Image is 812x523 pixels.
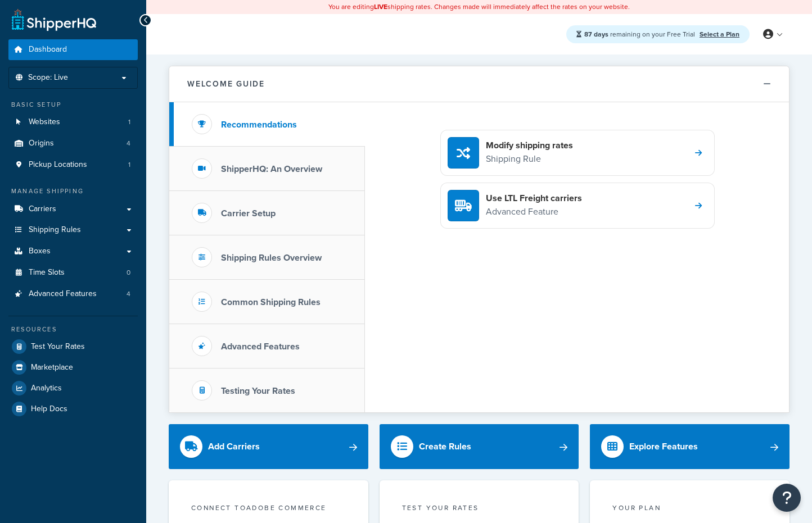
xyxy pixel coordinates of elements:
a: Dashboard [8,39,138,60]
div: Connect to Adobe Commerce [191,503,346,516]
span: 1 [128,117,130,127]
h4: Use LTL Freight carriers [486,192,582,204]
button: Open Resource Center [773,484,801,512]
li: Time Slots [8,262,138,283]
li: Pickup Locations [8,154,138,175]
span: Dashboard [29,45,67,54]
a: Help Docs [8,399,138,419]
li: Origins [8,133,138,154]
b: LIVE [374,2,387,12]
div: Manage Shipping [8,187,138,196]
a: Create Rules [380,424,579,469]
span: 1 [128,160,130,170]
h3: Shipping Rules Overview [221,253,322,263]
h3: Common Shipping Rules [221,297,321,307]
a: Analytics [8,378,138,398]
div: Create Rules [419,439,471,454]
a: Explore Features [590,424,790,469]
a: Add Carriers [169,424,368,469]
span: Pickup Locations [29,160,87,170]
p: Advanced Feature [486,204,582,219]
li: Websites [8,112,138,133]
span: Test Your Rates [31,342,85,352]
span: 4 [127,289,130,299]
span: Time Slots [29,268,65,278]
span: Boxes [29,247,51,256]
span: Scope: Live [28,73,68,83]
div: Explore Features [629,439,698,454]
span: 0 [127,268,130,278]
a: Test Your Rates [8,336,138,357]
span: Analytics [31,384,62,393]
a: Carriers [8,199,138,220]
div: Basic Setup [8,100,138,110]
span: remaining on your Free Trial [584,29,697,39]
div: Test your rates [402,503,557,516]
span: Advanced Features [29,289,97,299]
h3: Testing Your Rates [221,386,295,396]
div: Your Plan [612,503,767,516]
a: Advanced Features4 [8,284,138,304]
span: Origins [29,139,54,148]
h3: Advanced Features [221,342,300,352]
span: Marketplace [31,363,73,372]
span: Help Docs [31,404,67,414]
span: Websites [29,117,60,127]
button: Welcome Guide [169,66,789,102]
a: Select a Plan [700,29,739,39]
h3: ShipperHQ: An Overview [221,164,322,174]
h4: Modify shipping rates [486,139,573,152]
a: Marketplace [8,357,138,378]
div: Add Carriers [208,439,260,454]
span: Carriers [29,204,56,214]
a: Pickup Locations1 [8,154,138,175]
h2: Welcome Guide [187,80,265,88]
a: Boxes [8,241,138,262]
p: Shipping Rule [486,152,573,166]
a: Origins4 [8,133,138,154]
li: Advanced Features [8,284,138,304]
span: Shipping Rules [29,225,81,235]
div: Resources [8,325,138,334]
a: Shipping Rules [8,220,138,240]
a: Time Slots0 [8,262,138,283]
a: Websites1 [8,112,138,133]
span: 4 [127,139,130,148]
h3: Carrier Setup [221,208,276,219]
h3: Recommendations [221,120,297,130]
strong: 87 days [584,29,608,39]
